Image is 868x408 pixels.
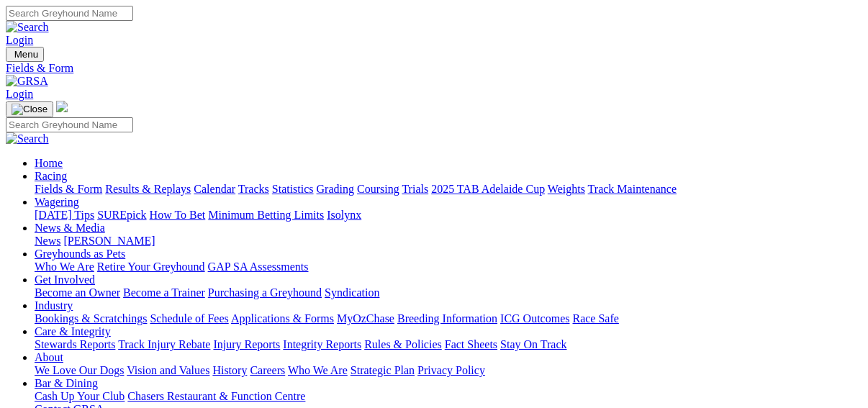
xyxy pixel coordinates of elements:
button: Toggle navigation [6,47,44,62]
a: How To Bet [150,209,206,221]
a: Injury Reports [213,338,280,350]
div: Get Involved [35,286,862,299]
a: GAP SA Assessments [208,260,309,273]
a: History [212,364,247,376]
a: Isolynx [327,209,361,221]
a: Statistics [272,183,314,195]
a: News & Media [35,222,105,234]
a: Greyhounds as Pets [35,248,125,260]
a: Coursing [357,183,399,195]
img: logo-grsa-white.png [56,101,68,112]
a: 2025 TAB Adelaide Cup [431,183,545,195]
a: Applications & Forms [231,312,334,325]
a: SUREpick [97,209,146,221]
a: [PERSON_NAME] [63,235,155,247]
a: Calendar [194,183,235,195]
a: Cash Up Your Club [35,390,125,402]
a: About [35,351,63,363]
div: Bar & Dining [35,390,862,403]
a: Rules & Policies [364,338,442,350]
input: Search [6,6,133,21]
a: Chasers Restaurant & Function Centre [127,390,305,402]
a: Strategic Plan [351,364,415,376]
a: Stay On Track [500,338,566,350]
a: Results & Replays [105,183,191,195]
a: Industry [35,299,73,312]
a: Care & Integrity [35,325,111,337]
a: Become a Trainer [123,286,205,299]
div: Wagering [35,209,862,222]
a: Home [35,157,63,169]
a: Wagering [35,196,79,208]
input: Search [6,117,133,132]
a: Fields & Form [35,183,102,195]
a: News [35,235,60,247]
div: Greyhounds as Pets [35,260,862,273]
a: Syndication [325,286,379,299]
a: Get Involved [35,273,95,286]
a: Integrity Reports [283,338,361,350]
div: About [35,364,862,377]
a: Grading [317,183,354,195]
a: [DATE] Tips [35,209,94,221]
a: Who We Are [288,364,348,376]
a: MyOzChase [337,312,394,325]
a: Schedule of Fees [150,312,228,325]
a: Fields & Form [6,62,862,75]
a: ICG Outcomes [500,312,569,325]
a: Purchasing a Greyhound [208,286,322,299]
a: Track Maintenance [588,183,677,195]
a: Retire Your Greyhound [97,260,205,273]
div: Care & Integrity [35,338,862,351]
a: Race Safe [572,312,618,325]
img: Search [6,21,49,34]
button: Toggle navigation [6,101,53,117]
a: Minimum Betting Limits [208,209,324,221]
img: GRSA [6,75,48,88]
a: Login [6,88,33,100]
a: We Love Our Dogs [35,364,124,376]
a: Bookings & Scratchings [35,312,147,325]
a: Stewards Reports [35,338,115,350]
a: Become an Owner [35,286,120,299]
div: Racing [35,183,862,196]
div: News & Media [35,235,862,248]
a: Track Injury Rebate [118,338,210,350]
a: Trials [402,183,428,195]
a: Vision and Values [127,364,209,376]
img: Search [6,132,49,145]
img: Close [12,104,48,115]
a: Fact Sheets [445,338,497,350]
a: Breeding Information [397,312,497,325]
div: Industry [35,312,862,325]
a: Tracks [238,183,269,195]
a: Careers [250,364,285,376]
span: Menu [14,49,38,60]
a: Privacy Policy [417,364,485,376]
a: Weights [548,183,585,195]
a: Bar & Dining [35,377,98,389]
a: Login [6,34,33,46]
a: Who We Are [35,260,94,273]
a: Racing [35,170,67,182]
